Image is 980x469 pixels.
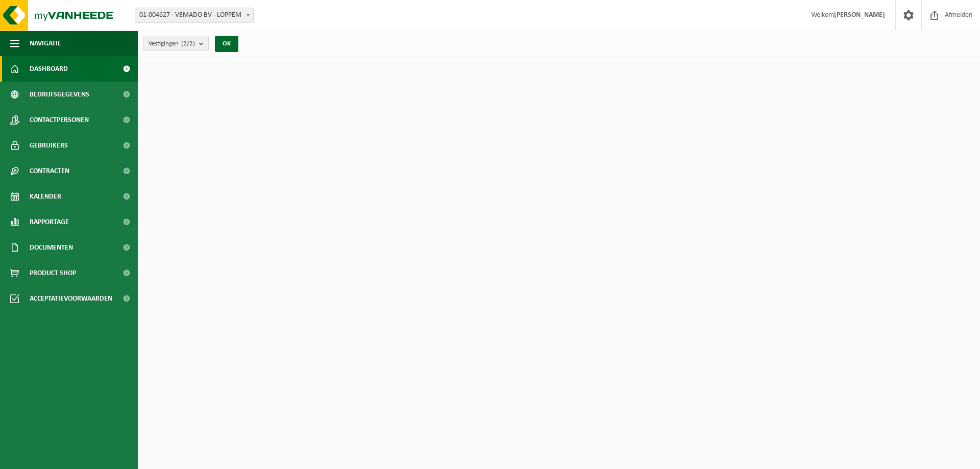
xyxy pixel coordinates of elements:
[30,158,69,184] span: Contracten
[30,235,73,260] span: Documenten
[135,8,254,23] span: 01-004627 - VEMADO BV - LOPPEM
[181,40,195,47] count: (2/2)
[30,56,68,82] span: Dashboard
[30,286,112,311] span: Acceptatievoorwaarden
[149,36,195,52] span: Vestigingen
[30,209,69,235] span: Rapportage
[30,133,68,158] span: Gebruikers
[30,107,89,133] span: Contactpersonen
[135,8,253,22] span: 01-004627 - VEMADO BV - LOPPEM
[30,82,89,107] span: Bedrijfsgegevens
[215,36,238,52] button: OK
[30,184,61,209] span: Kalender
[30,260,76,286] span: Product Shop
[143,36,209,51] button: Vestigingen(2/2)
[30,31,61,56] span: Navigatie
[834,11,885,19] strong: [PERSON_NAME]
